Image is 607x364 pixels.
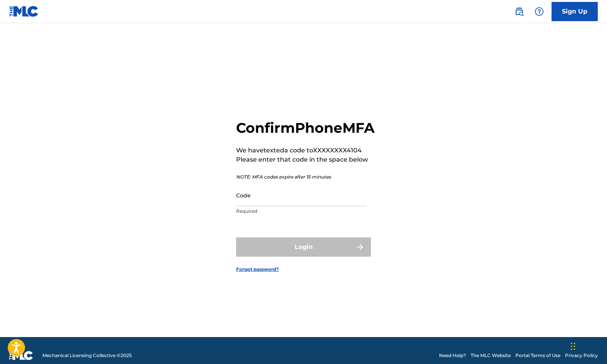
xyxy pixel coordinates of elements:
a: Portal Terms of Use [515,352,560,359]
h2: Confirm Phone MFA [236,119,375,137]
a: Sign Up [552,2,598,21]
img: MLC Logo [9,6,39,17]
p: We have texted a code to XXXXXXXX4104 [236,146,375,155]
iframe: Chat Widget [568,327,607,364]
p: Please enter that code in the space below [236,155,375,164]
img: logo [9,351,33,360]
p: NOTE: MFA codes expire after 15 minutes [236,174,375,180]
a: Privacy Policy [565,352,598,359]
a: Need Help? [439,352,466,359]
a: Public Search [511,4,527,19]
img: help [535,7,544,16]
img: search [515,7,524,16]
span: Mechanical Licensing Collective © 2025 [42,352,132,359]
div: Help [532,4,547,19]
a: Forgot password? [236,266,279,273]
a: The MLC Website [471,352,511,359]
p: Required [236,208,366,215]
div: Drag [571,335,575,358]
